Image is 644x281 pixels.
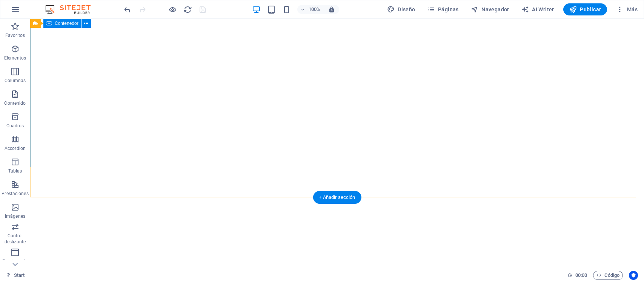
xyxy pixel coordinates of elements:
[471,6,509,13] span: Navegador
[123,5,132,14] i: Deshacer: Cambiar texto (Ctrl+Z)
[575,271,587,280] span: 00 00
[4,55,26,61] p: Elementos
[6,271,25,280] a: Haz clic para cancelar la selección y doble clic para abrir páginas
[521,6,554,13] span: AI Writer
[313,191,361,204] div: + Añadir sección
[427,6,459,13] span: Páginas
[5,213,25,219] p: Imágenes
[424,3,462,15] button: Páginas
[596,271,619,280] span: Código
[6,123,24,129] p: Cuadros
[518,3,557,15] button: AI Writer
[183,5,192,14] button: reload
[468,3,512,15] button: Navegador
[5,78,26,84] p: Columnas
[43,5,100,14] img: Editor Logo
[387,6,415,13] span: Diseño
[384,3,418,15] button: Diseño
[8,168,22,174] p: Tablas
[55,21,78,26] span: Contenedor
[569,6,601,13] span: Publicar
[309,5,321,14] h6: 100%
[613,3,641,15] button: Más
[563,3,607,15] button: Publicar
[2,191,28,197] p: Prestaciones
[616,6,638,13] span: Más
[2,258,28,264] p: Encabezado
[183,5,192,14] i: Volver a cargar página
[297,5,324,14] button: 100%
[5,145,26,151] p: Accordion
[123,5,132,14] button: undo
[567,271,587,280] h6: Tiempo de la sesión
[581,272,582,278] span: :
[4,100,26,106] p: Contenido
[5,32,25,38] p: Favoritos
[629,271,638,280] button: Usercentrics
[593,271,623,280] button: Código
[328,6,335,13] i: Al redimensionar, ajustar el nivel de zoom automáticamente para ajustarse al dispositivo elegido.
